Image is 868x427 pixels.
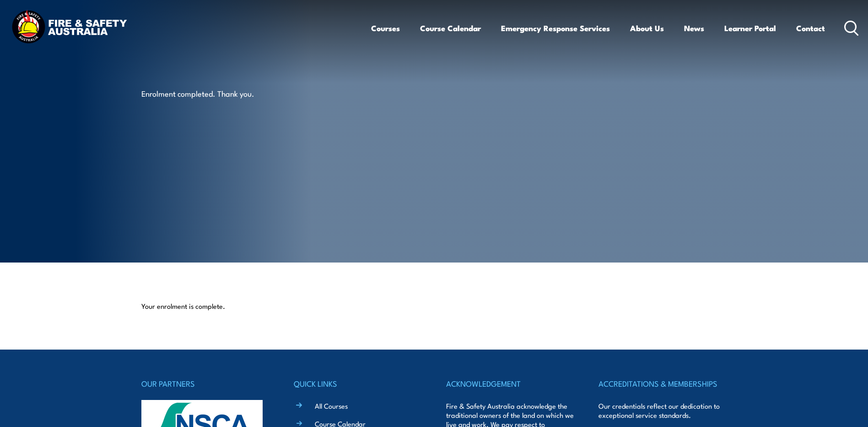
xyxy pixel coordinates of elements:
p: Your enrolment is complete. [141,301,727,311]
a: All Courses [315,401,348,411]
a: Emergency Response Services [501,16,610,40]
a: Courses [371,16,400,40]
a: About Us [630,16,664,40]
a: Course Calendar [420,16,481,40]
h4: OUR PARTNERS [141,377,270,390]
p: Our credentials reflect our dedication to exceptional service standards. [598,401,727,420]
a: News [684,16,704,40]
h4: QUICK LINKS [294,377,422,390]
a: Learner Portal [724,16,776,40]
h4: ACKNOWLEDGEMENT [446,377,574,390]
h4: ACCREDITATIONS & MEMBERSHIPS [598,377,727,390]
p: Enrolment completed. Thank you. [141,88,308,99]
a: Contact [796,16,825,40]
